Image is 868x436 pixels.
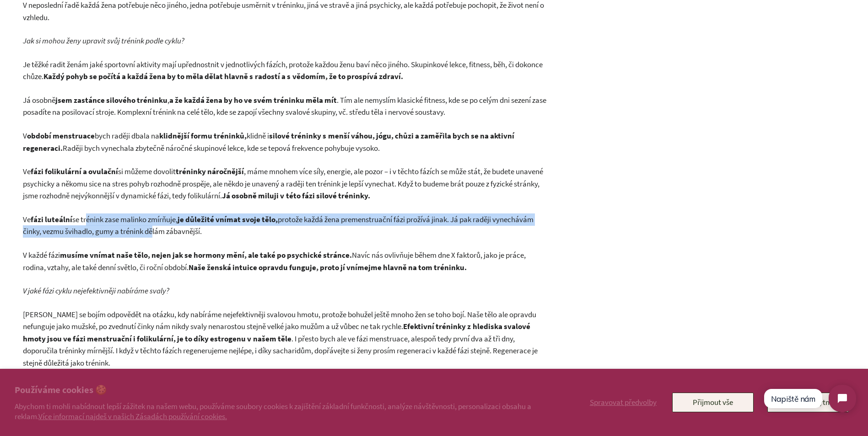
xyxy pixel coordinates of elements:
strong: Já osobně miluji v této fázi silové tréninky. [222,191,370,201]
p: [PERSON_NAME] se bojím odpovědět na otázku, kdy nabíráme nejefektivněji svalovou hmotu, protože b... [23,308,549,369]
strong: Naše ženská intuice opravdu funguje, proto jí vnímejme hlavně na tom tréninku. [189,262,467,272]
em: Jak si mohou ženy upravit svůj trénink podle cyklu? [23,36,184,46]
strong: a že každá žena by ho ve svém tréninku měla mít [169,95,337,105]
em: V jaké fázi cyklu nejefektivněji nabíráme svaly? [23,286,169,296]
p: Já osobně , . Tím ale nemyslím klasické fitness, kde se po celým dni sezení zase posadíte na posi... [23,94,549,118]
strong: fázi folikulární a ovulační [31,166,118,176]
p: V každé fázi Navíc nás ovlivňuje během dne X faktorů, jako je práce, rodina, vztahy, ale také den... [23,249,549,273]
strong: klidnější formu tréninků, [159,131,247,141]
strong: Každý pohyb se počítá a každá žena by to měla dělat hlavně s radostí a s vědomím, že to prospívá ... [43,71,403,81]
p: Ve se trénink zase malinko zmírňuje, protože každá žena premenstruační fázi prožívá jinak. Já pak... [23,213,549,238]
p: Abychom ti mohli nabídnout lepší zážitek na našem webu, používáme soubory cookies k zajištění zák... [15,401,546,421]
strong: musíme vnímat naše tělo, nejen jak se hormony mění, ale také po psychické stránce. [60,250,352,260]
strong: silové tréninky s menší váhou, jógu, chůzi a zaměřila bych se na aktivní regeneraci. [23,131,514,153]
span: Spravovat předvolby [590,397,657,407]
strong: je důležité vnímat svoje tělo, [178,214,278,224]
button: Spravovat předvolby [588,393,658,412]
p: V bych raději dbala na klidně i Raději bych vynechala zbytečně náročné skupinové lekce, kde se te... [23,130,549,154]
strong: fázi luteální [31,214,72,224]
p: Je těžké radit ženám jaké sportovní aktivity mají upřednostnit v jednotlivých fázích, protože kaž... [23,58,549,83]
a: Více informací najdeš v našich Zásadách používání cookies. [38,411,227,421]
button: Přijmout vše [672,393,754,412]
p: Ve si můžeme dovolit , máme mnohem více síly, energie, ale pozor – i v těchto fázích se může stát... [23,165,549,202]
strong: Efektivní tréninky z hlediska svalové hmoty jsou ve fázi menstruační i folikulární, je to díky es... [23,321,530,344]
strong: tréninky náročnější [176,166,244,176]
h2: Používáme cookies 🍪 [15,383,546,397]
strong: období menstruace [27,131,95,141]
strong: jsem zastánce silového tréninku [55,95,167,105]
iframe: Tidio Chat [755,377,864,420]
